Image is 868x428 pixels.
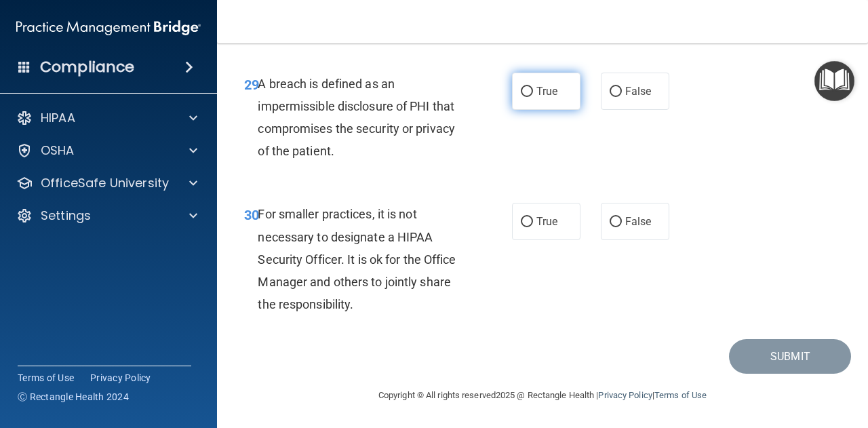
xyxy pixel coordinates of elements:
[729,339,851,374] button: Submit
[41,142,75,159] p: OSHA
[244,77,259,93] span: 29
[258,207,456,311] span: For smaller practices, it is not necessary to designate a HIPAA Security Officer. It is ok for th...
[244,207,259,223] span: 30
[41,175,169,191] p: OfficeSafe University
[814,61,854,101] button: Open Resource Center
[16,14,201,41] img: PMB logo
[625,85,652,98] span: False
[18,390,129,404] span: Ⓒ Rectangle Health 2024
[18,371,74,385] a: Terms of Use
[16,175,197,191] a: OfficeSafe University
[521,87,533,97] input: True
[16,110,197,126] a: HIPAA
[654,390,707,400] a: Terms of Use
[41,110,75,126] p: HIPAA
[295,374,790,417] div: Copyright © All rights reserved 2025 @ Rectangle Health | |
[258,77,455,159] span: A breach is defined as an impermissible disclosure of PHI that compromises the security or privac...
[610,217,622,227] input: False
[598,390,652,400] a: Privacy Policy
[16,142,197,159] a: OSHA
[536,215,557,228] span: True
[90,371,151,385] a: Privacy Policy
[41,208,91,224] p: Settings
[521,217,533,227] input: True
[625,215,652,228] span: False
[40,58,134,77] h4: Compliance
[536,85,557,98] span: True
[16,208,197,224] a: Settings
[610,87,622,97] input: False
